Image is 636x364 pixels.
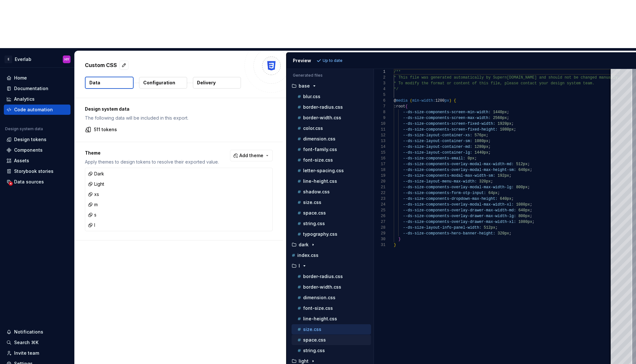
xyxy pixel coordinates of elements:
[495,225,498,230] span: ;
[64,57,69,62] div: HY
[403,208,516,213] span: --ds-size-components-overlay-drawer-max-width-md:
[293,57,311,64] div: Preview
[88,201,98,208] div: m
[4,348,70,358] a: Invite team
[484,225,495,230] span: 512px
[518,208,530,213] span: 640px
[303,136,335,141] p: dimension.css
[403,156,465,161] span: --ds-size-components-email:
[403,220,516,224] span: --ds-size-components-overlay-drawer-max-width-xl:
[85,106,273,112] p: Design system data
[4,145,70,155] a: Components
[4,134,70,145] a: Design tokens
[507,81,595,86] span: lease contact your design system team.
[374,132,385,138] div: 12
[14,136,46,143] div: Design tokens
[4,166,70,176] a: Storybook stories
[374,150,385,156] div: 15
[374,92,385,98] div: 5
[475,145,488,149] span: 1280px
[14,147,43,153] div: Components
[394,98,396,103] span: @
[14,168,54,174] div: Storybook stories
[374,236,385,242] div: 30
[85,77,134,89] button: Data
[303,200,321,205] p: size.css
[292,294,371,301] button: dimension.css
[292,125,371,132] button: color.css
[292,178,371,185] button: line-height.css
[394,243,396,247] span: }
[488,145,491,149] span: ;
[299,359,309,364] p: light
[410,98,412,103] span: (
[289,241,371,248] button: dark
[403,197,498,201] span: --ds-size-components-dropdown-max-height:
[403,162,514,166] span: --ds-size-components-overlay-modal-max-width-md:
[374,161,385,167] div: 17
[4,94,70,104] a: Analytics
[299,242,309,247] p: dark
[435,98,444,103] span: 1200
[491,179,493,184] span: ;
[292,209,371,216] button: space.css
[374,184,385,190] div: 21
[398,237,401,241] span: }
[239,152,263,159] span: Add theme
[143,80,175,86] p: Configuration
[493,110,507,114] span: 1440px
[303,348,325,353] p: string.css
[193,77,241,89] button: Delivery
[403,150,472,155] span: --ds-size-layout-container-lg:
[292,188,371,195] button: shadow.css
[292,199,371,206] button: size.css
[403,174,495,178] span: --ds-size-components-modal-max-width-sm:
[303,115,341,120] p: border-width.css
[374,127,385,132] div: 11
[475,156,477,161] span: ;
[403,202,514,207] span: --ds-size-components-overlay-modal-max-width-xl:
[303,337,326,343] p: space.css
[449,98,451,103] span: )
[303,295,335,300] p: dimension.css
[514,127,516,132] span: ;
[394,75,507,80] span: * This file was generated automatically by Supern
[88,171,104,177] div: Dark
[88,181,104,187] div: Light
[85,115,273,121] p: The following data will be included in this export.
[374,144,385,150] div: 14
[516,185,527,190] span: 800px
[303,179,337,184] p: line-height.css
[1,52,73,66] button: EEverlabHY
[303,274,343,279] p: border-radius.css
[292,167,371,174] button: letter-spacing.css
[403,179,477,184] span: --ds-size-layout-menu-max-width:
[303,306,333,311] p: font-size.css
[85,61,117,69] p: Custom CSS
[4,83,70,94] a: Documentation
[403,231,495,236] span: --ds-size-components-hero-banner-height:
[292,114,371,121] button: border-width.css
[403,168,516,172] span: --ds-size-components-overlay-modal-max-height-sm:
[14,85,48,92] div: Documentation
[85,150,219,156] p: Theme
[511,197,514,201] span: ;
[292,284,371,291] button: border-width.css
[94,126,117,133] p: 511 tokens
[14,179,44,185] div: Data sources
[14,75,27,81] div: Home
[303,189,330,194] p: shadow.css
[88,212,96,218] div: s
[297,253,318,258] p: index.css
[500,197,511,201] span: 640px
[4,177,70,187] a: Data sources
[289,82,371,89] button: base
[403,122,495,126] span: --ds-size-components-screen-fixed-width:
[4,55,12,63] div: E
[303,94,320,99] p: blur.css
[374,231,385,236] div: 29
[299,263,300,268] p: l
[303,284,341,290] p: border-width.css
[85,159,219,165] p: Apply themes to design tokens to resolve their exported value.
[292,157,371,164] button: font-size.css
